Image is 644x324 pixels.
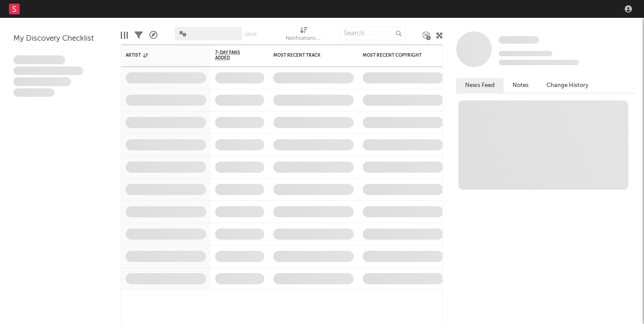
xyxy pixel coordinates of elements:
[363,53,430,58] div: Most Recent Copyright
[504,78,538,93] button: Notes
[499,36,539,45] a: Some Artist
[286,22,322,48] div: Notifications (Artist)
[499,36,539,44] span: Some Artist
[339,27,406,40] input: Search...
[245,32,257,37] button: Save
[13,33,107,44] div: My Discovery Checklist
[215,50,251,61] span: 7-Day Fans Added
[456,78,504,93] button: News Feed
[13,55,65,64] span: Lorem ipsum dolor
[499,60,579,65] span: 0 fans last week
[126,53,193,58] div: Artist
[121,22,128,48] div: Edit Columns
[13,77,71,86] span: Praesent ac interdum
[499,51,552,56] span: Tracking Since: [DATE]
[13,66,83,75] span: Integer aliquet in purus et
[135,22,143,48] div: Filters
[13,88,55,97] span: Aliquam viverra
[538,78,597,93] button: Change History
[286,33,322,44] div: Notifications (Artist)
[273,53,340,58] div: Most Recent Track
[149,22,157,48] div: A&R Pipeline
